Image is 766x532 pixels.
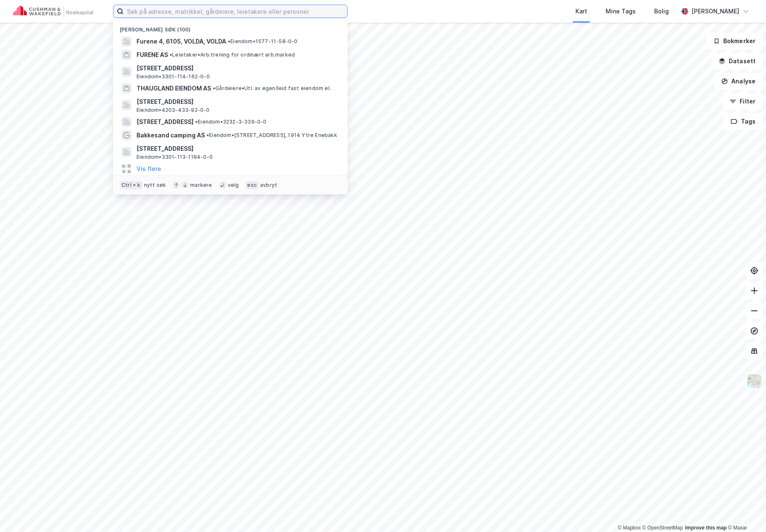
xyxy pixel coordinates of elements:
span: Leietaker • Arb.trening for ordinært arb.marked [170,52,295,58]
div: Kontrollprogram for chat [724,492,766,532]
span: Eiendom • 3301-114-162-0-0 [137,73,210,80]
div: avbryt [260,182,277,189]
span: FURENE AS [137,50,168,60]
span: [STREET_ADDRESS] [137,97,338,107]
span: Bakkesand camping AS [137,130,205,140]
div: nytt søk [144,182,166,189]
input: Søk på adresse, matrikkel, gårdeiere, leietakere eller personer [124,5,347,18]
span: Eiendom • 3301-113-1184-0-0 [137,154,213,160]
div: esc [245,181,258,189]
img: cushman-wakefield-realkapital-logo.202ea83816669bd177139c58696a8fa1.svg [13,5,93,17]
span: • [206,132,209,138]
div: markere [190,182,212,189]
span: THAUGLAND EIENDOM AS [137,83,211,93]
span: [STREET_ADDRESS] [137,144,338,154]
span: [STREET_ADDRESS] [137,63,338,73]
div: [PERSON_NAME] søk (100) [113,20,348,35]
div: Ctrl + k [120,181,142,189]
div: velg [228,182,239,189]
div: Mine Tags [606,6,636,16]
div: [PERSON_NAME] [691,6,739,16]
span: Eiendom • 4203-433-92-0-0 [137,107,210,114]
span: [STREET_ADDRESS] [137,117,193,127]
span: Furene 4, 6105, VOLDA, VOLDA [137,36,226,46]
span: • [195,119,198,125]
span: Eiendom • 3232-3-339-0-0 [195,119,267,125]
span: • [170,52,172,58]
span: Eiendom • [STREET_ADDRESS], 1914 Ytre Enebakk [206,132,337,139]
div: Kart [575,6,587,16]
button: Vis flere [137,164,161,174]
span: Eiendom • 1577-11-58-0-0 [228,38,298,45]
span: • [228,38,230,44]
span: • [213,85,215,91]
div: Bolig [654,6,669,16]
iframe: Chat Widget [724,492,766,532]
span: Gårdeiere • Utl. av egen/leid fast eiendom el. [213,85,331,92]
